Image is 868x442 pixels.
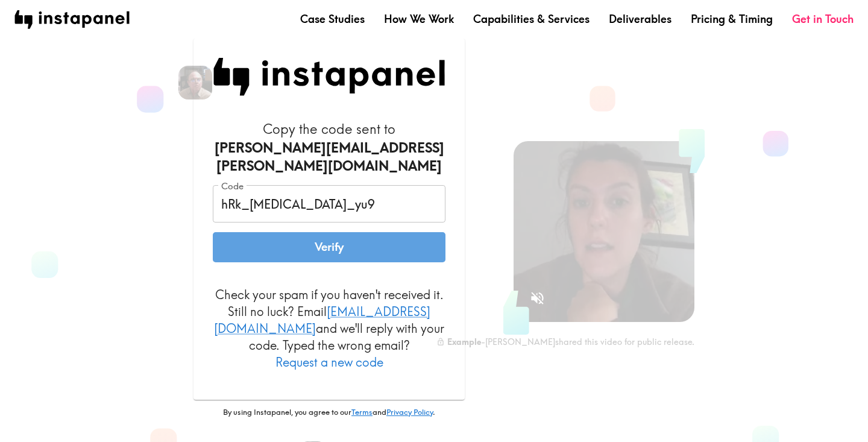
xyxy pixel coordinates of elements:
[524,285,550,311] button: Sound is off
[213,139,445,176] div: [PERSON_NAME][EMAIL_ADDRESS][PERSON_NAME][DOMAIN_NAME]
[221,180,244,193] label: Code
[436,336,694,347] div: - [PERSON_NAME] shared this video for public release.
[213,185,445,223] input: xxx_xxx_xxx
[300,11,365,27] a: Case Studies
[384,11,454,27] a: How We Work
[213,120,445,175] h6: Copy the code sent to
[609,11,671,27] a: Deliverables
[193,407,465,418] p: By using Instapanel, you agree to our and .
[213,58,445,96] img: Instapanel
[275,354,383,371] button: Request a new code
[792,11,854,27] a: Get in Touch
[213,286,445,371] p: Check your spam if you haven't received it. Still no luck? Email and we'll reply with your code. ...
[691,11,773,27] a: Pricing & Timing
[351,407,373,417] a: Terms
[14,10,130,29] img: instapanel
[214,304,430,336] a: [EMAIL_ADDRESS][DOMAIN_NAME]
[447,336,481,347] b: Example
[386,407,433,417] a: Privacy Policy
[473,11,590,27] a: Capabilities & Services
[213,232,445,262] button: Verify
[178,66,212,99] img: Robert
